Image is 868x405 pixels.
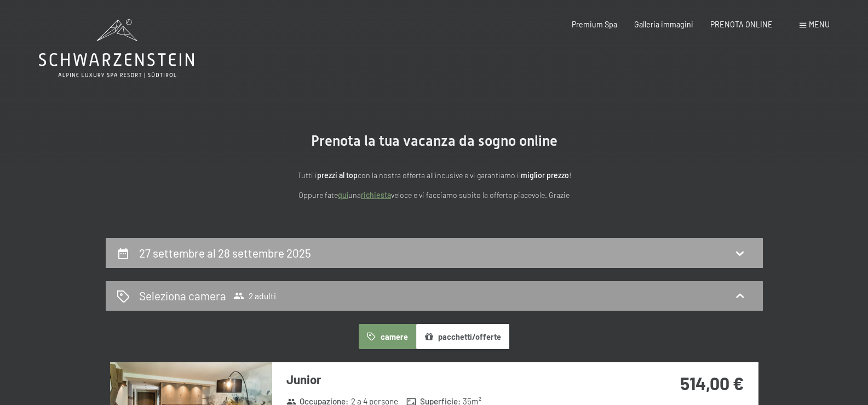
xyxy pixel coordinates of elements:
span: 2 adulti [233,290,276,301]
h2: 27 settembre al 28 settembre 2025 [139,246,311,260]
a: Premium Spa [572,20,617,29]
h2: Seleziona camera [139,288,226,304]
a: quì [338,190,348,199]
button: camere [359,324,416,349]
h3: Junior [286,371,612,388]
a: richiesta [361,190,391,199]
a: Galleria immagini [634,20,693,29]
strong: 514,00 € [680,373,744,393]
span: Prenota la tua vacanza da sogno online [311,133,557,149]
button: pacchetti/offerte [416,324,509,349]
p: Tutti i con la nostra offerta all'incusive e vi garantiamo il ! [193,169,675,182]
span: Menu [809,20,830,29]
strong: miglior prezzo [521,170,569,180]
a: PRENOTA ONLINE [710,20,773,29]
strong: prezzi al top [317,170,358,180]
p: Oppure fate una veloce e vi facciamo subito la offerta piacevole. Grazie [193,189,675,202]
